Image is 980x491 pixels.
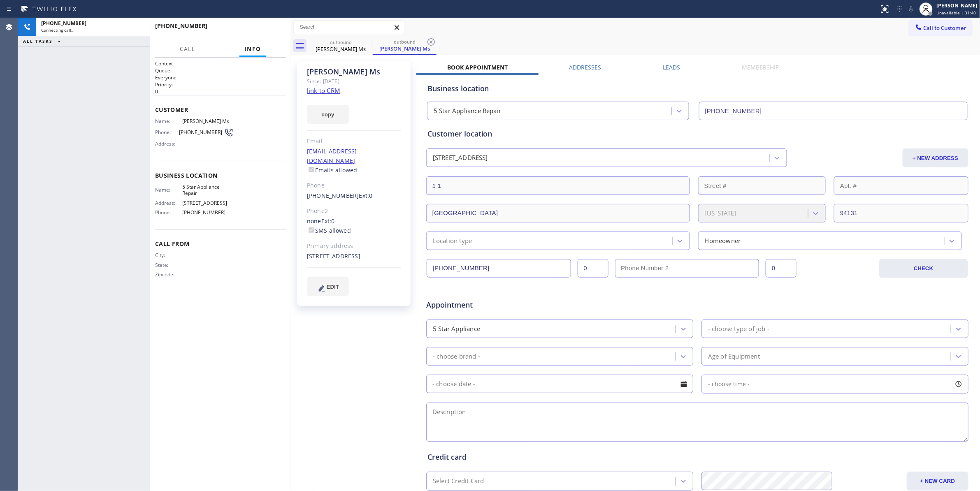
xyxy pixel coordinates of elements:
[182,184,233,197] span: 5 Star Appliance Repair
[155,271,182,278] span: Zipcode:
[307,137,401,146] div: Email
[374,37,436,54] div: Louisa Ms
[426,176,690,195] input: Address
[155,81,286,88] h2: Priority:
[307,192,359,199] a: [PHONE_NUMBER]
[239,41,266,57] button: Info
[155,74,286,81] p: Everyone
[307,86,340,95] a: link to CRM
[924,24,967,32] span: Call to Customer
[427,128,967,139] div: Customer location
[180,45,195,53] span: Call
[155,67,286,74] h2: Queue:
[705,236,741,245] div: Homeowner
[155,106,286,113] span: Customer
[699,102,968,120] input: Phone Number
[834,176,968,195] input: Apt. #
[766,259,797,278] input: Ext. 2
[309,227,314,233] input: SMS allowed
[374,39,436,45] div: outbound
[307,147,357,164] a: [EMAIL_ADDRESS][DOMAIN_NAME]
[307,206,401,216] div: Phone2
[834,204,968,222] input: ZIP
[708,324,769,334] div: - choose type of job -
[307,241,401,251] div: Primary address
[426,204,690,222] input: City
[327,284,339,290] span: EDIT
[907,472,968,491] button: + NEW CARD
[307,252,401,261] div: [STREET_ADDRESS]
[155,200,182,206] span: Address:
[182,209,233,215] span: [PHONE_NUMBER]
[433,153,488,163] div: [STREET_ADDRESS]
[742,63,779,71] label: Membership
[578,259,608,278] input: Ext.
[906,3,917,15] button: Mute
[179,129,224,135] span: [PHONE_NUMBER]
[155,171,286,179] span: Business location
[310,37,372,55] div: Louisa Ms
[155,252,182,258] span: City:
[426,375,693,393] input: - choose date -
[447,63,508,71] label: Book Appointment
[307,227,351,234] label: SMS allowed
[155,22,207,30] span: [PHONE_NUMBER]
[155,129,179,135] span: Phone:
[294,21,404,34] input: Search
[434,107,502,116] div: 5 Star Appliance Repair
[41,20,86,27] span: [PHONE_NUMBER]
[909,20,972,36] button: Call to Customer
[155,60,286,67] h1: Context
[155,187,182,193] span: Name:
[244,45,261,53] span: Info
[307,217,401,236] div: none
[427,452,967,463] div: Credit card
[155,262,182,268] span: State:
[433,236,472,245] div: Location type
[433,324,480,334] div: 5 Star Appliance
[321,217,335,225] span: Ext: 0
[182,118,233,124] span: [PERSON_NAME] Ms
[155,209,182,215] span: Phone:
[698,176,826,195] input: Street #
[615,259,759,278] input: Phone Number 2
[18,36,69,46] button: ALL TASKS
[175,41,200,57] button: Call
[937,2,978,9] div: [PERSON_NAME]
[937,10,976,16] span: Unavailable | 31:40
[433,352,480,361] div: - choose brand -
[374,45,436,52] div: [PERSON_NAME] Ms
[569,63,601,71] label: Addresses
[23,38,53,44] span: ALL TASKS
[182,200,233,206] span: [STREET_ADDRESS]
[155,141,182,147] span: Address:
[307,181,401,190] div: Phone
[427,83,967,94] div: Business location
[155,240,286,248] span: Call From
[155,118,182,124] span: Name:
[359,192,373,199] span: Ext: 0
[307,67,401,76] div: [PERSON_NAME] Ms
[155,88,286,95] p: 0
[663,63,680,71] label: Leads
[426,299,606,310] span: Appointment
[879,259,968,278] button: CHECK
[433,477,484,486] div: Select Credit Card
[310,45,372,53] div: [PERSON_NAME] Ms
[309,167,314,172] input: Emails allowed
[307,166,358,174] label: Emails allowed
[708,380,750,388] span: - choose time -
[41,27,74,33] span: Connecting call…
[427,259,571,278] input: Phone Number
[307,76,401,86] div: Since: [DATE]
[307,277,349,296] button: EDIT
[708,352,760,361] div: Age of Equipment
[903,148,968,167] button: + NEW ADDRESS
[310,39,372,45] div: outbound
[307,105,349,124] button: copy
